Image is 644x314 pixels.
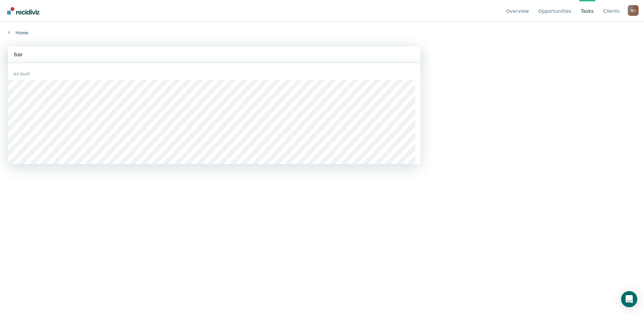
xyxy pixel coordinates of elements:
[7,7,39,14] img: Recidiviz
[8,71,420,77] div: All Staff
[628,5,639,16] div: M J
[8,30,636,36] a: Home
[621,291,637,307] div: Open Intercom Messenger
[628,5,639,16] button: Profile dropdown button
